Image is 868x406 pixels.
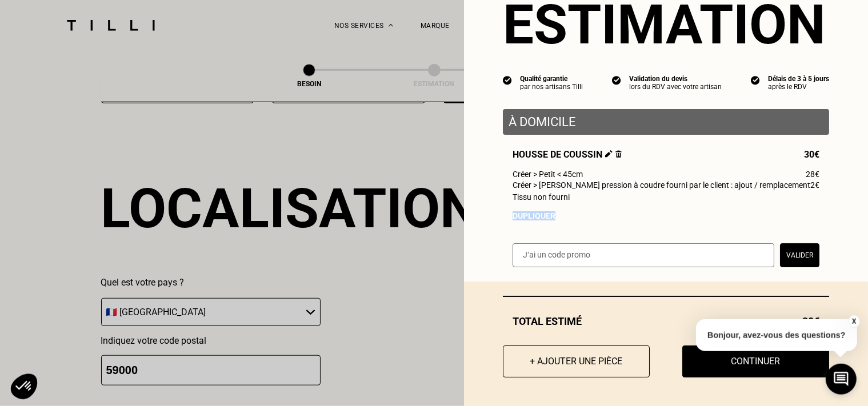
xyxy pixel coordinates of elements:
div: Qualité garantie [520,75,583,83]
div: lors du RDV avec votre artisan [629,83,722,91]
img: icon list info [612,75,621,85]
img: icon list info [751,75,760,85]
img: icon list info [503,75,512,85]
button: X [848,315,859,328]
span: 2€ [810,180,819,190]
span: Créer > Petit < 45cm [513,170,583,179]
p: Bonjour, avez-vous des questions? [696,319,857,351]
span: Tissu non fourni [513,192,570,202]
div: par nos artisans Tilli [520,83,583,91]
div: après le RDV [768,83,829,91]
span: Créer > [PERSON_NAME] pression à coudre fourni par le client : ajout / remplacement [513,180,810,190]
div: Validation du devis [629,75,722,83]
button: Continuer [682,345,829,377]
button: Valider [780,243,819,267]
div: Dupliquer [513,211,819,220]
img: Éditer [605,150,613,158]
input: J‘ai un code promo [513,243,774,267]
div: Délais de 3 à 5 jours [768,75,829,83]
div: Total estimé [503,315,829,327]
img: Supprimer [615,150,622,158]
span: 28€ [806,170,819,179]
button: + Ajouter une pièce [503,345,650,377]
span: Housse de coussin [513,149,622,160]
span: 30€ [804,149,819,160]
p: À domicile [509,115,823,129]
